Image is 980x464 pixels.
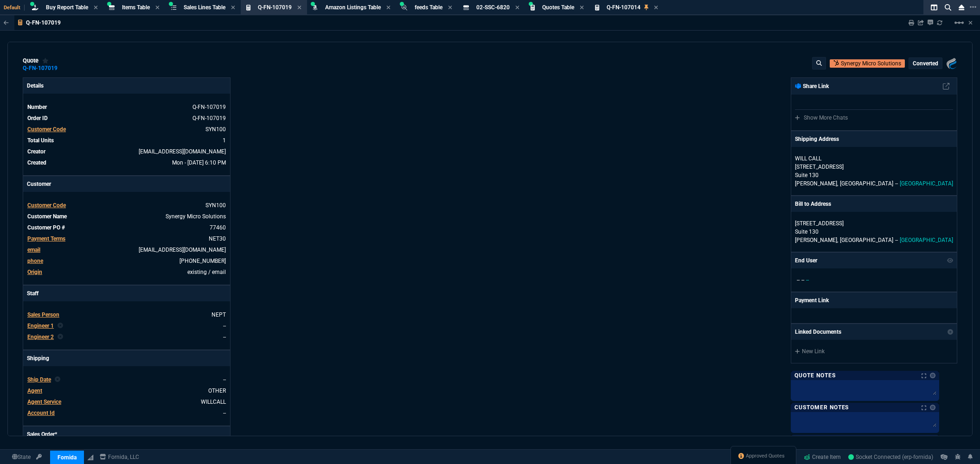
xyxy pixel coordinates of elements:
[27,159,46,166] span: Created
[27,102,226,112] tr: See Marketplace Order
[27,125,226,134] tr: undefined
[27,388,42,394] span: Agent
[895,180,898,187] span: --
[795,154,884,163] p: WILL CALL
[46,4,88,11] span: Buy Report Table
[27,136,226,145] tr: undefined
[4,19,9,26] nx-icon: Back to Table
[795,135,839,143] p: Shipping Address
[211,311,226,318] a: NEPT
[231,4,235,12] nx-icon: Close Tab
[94,4,98,12] nx-icon: Close Tab
[795,163,953,171] p: [STREET_ADDRESS]
[55,375,60,384] nx-icon: Clear selected rep
[27,375,226,384] tr: undefined
[795,114,848,121] a: Show More Chats
[795,171,953,179] p: Suite 130
[27,310,226,319] tr: undefined
[515,4,519,12] nx-icon: Close Tab
[841,59,901,68] p: Synergy Micro Solutions
[27,332,226,342] tr: undefined
[955,2,968,13] nx-icon: Close Workbench
[192,115,226,121] a: See Marketplace Order
[27,321,226,331] tr: undefined
[801,277,804,283] span: --
[23,350,230,366] p: Shipping
[27,201,226,210] tr: undefined
[580,4,584,12] nx-icon: Close Tab
[795,237,838,243] span: [PERSON_NAME],
[166,213,226,220] a: Synergy Micro Solutions
[97,453,142,461] a: msbcCompanyName
[27,247,40,253] span: email
[23,176,230,192] p: Customer
[4,5,25,11] span: Default
[258,4,292,11] span: Q-FN-107019
[970,3,976,12] nx-icon: Open New Tab
[900,237,953,243] span: [GEOGRAPHIC_DATA]
[947,256,954,265] nx-icon: Show/Hide End User to Customer
[27,267,226,277] tr: undefined
[27,213,67,220] span: Customer Name
[795,256,817,265] p: End User
[205,202,226,209] span: SYN100
[927,2,941,13] nx-icon: Split Panels
[42,57,49,64] div: Add to Watchlist
[27,334,54,340] span: Engineer 2
[794,404,849,411] p: Customer Notes
[23,286,230,301] p: Staff
[33,453,45,461] a: API TOKEN
[27,115,48,121] span: Order ID
[27,212,226,221] tr: undefined
[968,19,973,26] a: Hide Workbench
[179,258,226,264] a: 9497687710
[27,234,226,243] tr: undefined
[27,235,65,242] span: Payment Terms
[223,410,226,416] a: --
[27,386,226,395] tr: undefined
[210,224,226,231] a: 77460
[900,180,953,187] span: [GEOGRAPHIC_DATA]
[746,452,785,460] span: Approved Quotes
[27,147,226,156] tr: undefined
[848,453,933,461] a: NbdwUKP39Ee6BDosAACq
[223,376,226,383] span: --
[806,277,809,283] span: --
[830,59,905,68] a: Open Customer in hubSpot
[205,126,226,133] a: SYN100
[27,269,42,275] a: Origin
[155,4,160,12] nx-icon: Close Tab
[187,269,226,275] span: existing / email
[223,137,226,144] span: 1
[542,4,574,11] span: Quotes Table
[122,4,150,11] span: Items Table
[797,277,800,283] span: --
[848,454,933,460] span: Socket Connected (erp-fornida)
[23,426,230,442] p: Sales Order*
[192,104,226,110] span: See Marketplace Order
[27,148,45,155] span: Creator
[840,237,893,243] span: [GEOGRAPHIC_DATA]
[913,60,938,67] p: converted
[209,235,226,242] a: NET30
[27,258,43,264] span: phone
[795,347,953,356] a: New Link
[27,408,226,418] tr: undefined
[895,237,898,243] span: --
[800,450,845,464] a: Create Item
[27,410,55,416] span: Account Id
[297,4,301,12] nx-icon: Close Tab
[795,180,838,187] span: [PERSON_NAME],
[795,296,829,305] p: Payment Link
[208,388,226,394] a: OTHER
[415,4,442,11] span: feeds Table
[23,57,49,64] div: quote
[58,322,63,330] nx-icon: Clear selected rep
[201,399,226,405] a: WILLCALL
[9,453,33,461] a: Global State
[840,180,893,187] span: [GEOGRAPHIC_DATA]
[27,323,54,329] span: Engineer 1
[184,4,225,11] span: Sales Lines Table
[27,158,226,167] tr: undefined
[607,4,641,11] span: Q-FN-107014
